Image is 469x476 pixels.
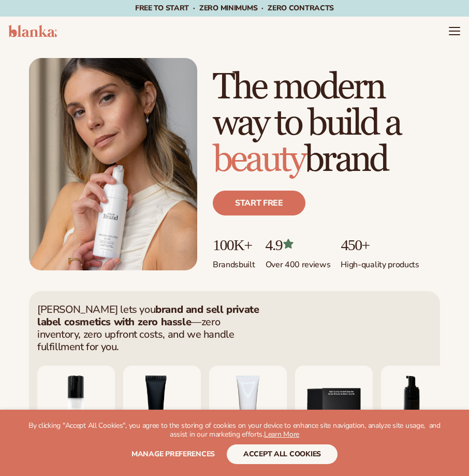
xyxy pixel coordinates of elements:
[264,429,299,439] a: Learn More
[213,236,255,253] p: 100K+
[295,366,373,443] img: Nature bar of soap.
[341,236,419,253] p: 450+
[29,58,197,270] img: Female holding tanning mousse.
[131,449,215,459] span: Manage preferences
[266,236,331,253] p: 4.9
[209,366,287,443] img: Vitamin c cleanser.
[21,422,448,439] p: By clicking "Accept All Cookies", you agree to the storing of cookies on your device to enhance s...
[213,191,305,215] a: Start free
[8,25,57,37] img: logo
[37,304,260,353] p: [PERSON_NAME] lets you —zero inventory, zero upfront costs, and we handle fulfillment for you.
[135,3,334,13] span: Free to start · ZERO minimums · ZERO contracts
[448,25,461,37] summary: Menu
[131,444,215,464] button: Manage preferences
[37,302,259,329] strong: brand and sell private label cosmetics with zero hassle
[227,444,338,464] button: accept all cookies
[213,138,304,182] span: beauty
[266,253,331,270] p: Over 400 reviews
[123,366,201,443] img: Smoothing lip balm.
[213,69,440,178] h1: The modern way to build a brand
[213,253,255,270] p: Brands built
[381,366,459,443] img: Foaming beard wash.
[341,253,419,270] p: High-quality products
[37,366,115,443] img: Moisturizing lotion.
